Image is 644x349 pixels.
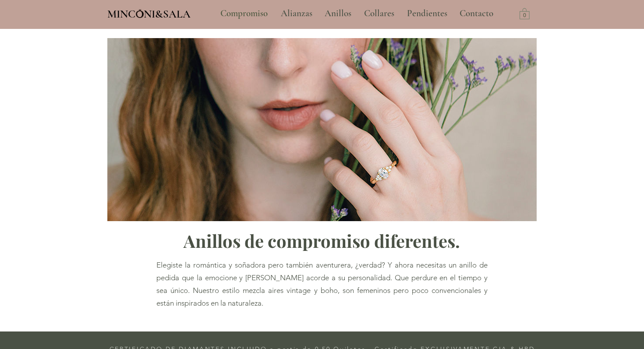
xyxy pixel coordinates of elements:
[523,13,526,19] text: 0
[107,7,191,21] span: MINCONI&SALA
[520,7,530,19] a: Carrito con 0 ítems
[360,3,399,25] p: Collares
[357,3,400,25] a: Collares
[136,9,144,18] img: Minconi Sala
[320,3,356,25] p: Anillos
[107,38,537,221] img: Anillo de compromiso Vintage Minconi Sala
[197,3,517,25] nav: Sitio
[318,3,357,25] a: Anillos
[156,261,488,307] span: Elegiste la romántica y soñadora pero también aventurera, ¿verdad? Y ahora necesitas un anillo de...
[276,3,317,25] p: Alianzas
[216,3,272,25] p: Compromiso
[214,3,274,25] a: Compromiso
[455,3,498,25] p: Contacto
[403,3,452,25] p: Pendientes
[184,229,460,252] span: Anillos de compromiso diferentes.
[274,3,318,25] a: Alianzas
[107,6,191,20] a: MINCONI&SALA
[400,3,453,25] a: Pendientes
[453,3,500,25] a: Contacto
